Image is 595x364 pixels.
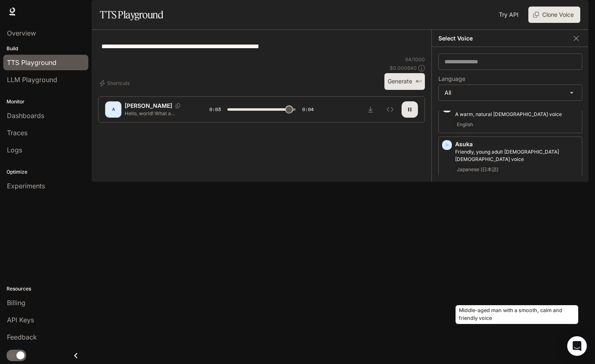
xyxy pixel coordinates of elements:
button: Download audio [362,101,379,118]
div: A [107,103,120,116]
span: Japanese (日本語) [455,165,500,174]
button: Shortcuts [98,77,133,90]
span: English [455,120,475,130]
p: ⌘⏎ [415,79,422,84]
p: Language [438,76,465,82]
span: 0:03 [209,105,221,114]
button: Clone Voice [528,7,580,23]
p: $ 0.000640 [390,65,417,71]
div: Open Intercom Messenger [567,336,587,356]
a: Try API [496,7,522,23]
h1: TTS Playground [100,7,163,23]
button: Copy Voice ID [172,103,184,108]
p: 64 / 1000 [405,56,425,63]
button: Generate⌘⏎ [384,73,425,90]
p: Friendly, young adult Japanese female voice [455,148,579,163]
div: All [439,85,582,100]
span: 0:04 [302,105,314,114]
p: Asuka [455,140,579,148]
div: Middle-aged man with a smooth, calm and friendly voice [456,305,578,324]
p: A warm, natural female voice [455,111,579,118]
p: [PERSON_NAME] [125,102,172,110]
button: Inspect [382,101,398,118]
p: Hello, world! What a wonderful day to be a text-to-speech model! [125,110,190,117]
